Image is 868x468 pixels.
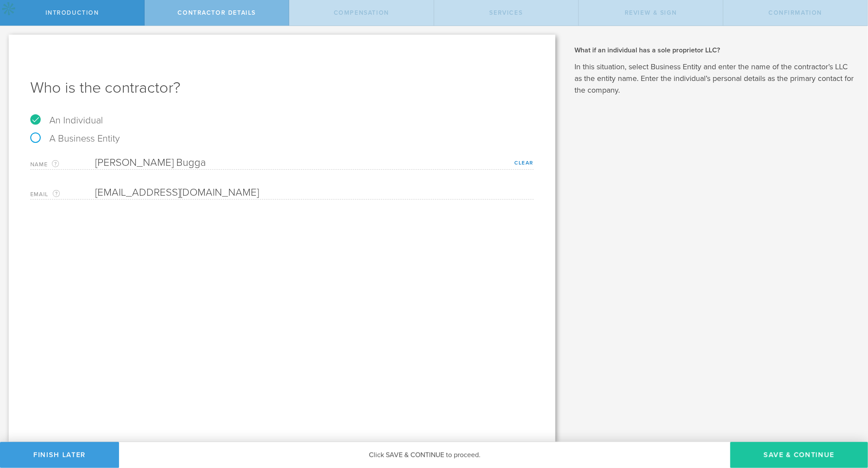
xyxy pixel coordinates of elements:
label: Name [30,159,95,169]
p: In this situation, select Business Entity and enter the name of the contractor’s LLC as the entit... [574,61,855,96]
span: Introduction [45,9,99,16]
span: Confirmation [768,9,822,16]
iframe: Chat Widget [825,400,868,442]
span: Review & sign [625,9,677,16]
span: Services [490,9,523,16]
input: Required [95,186,529,199]
label: Email [30,189,95,199]
div: Click SAVE & CONTINUE to proceed. [119,442,730,468]
input: Required [95,156,534,169]
label: An Individual [30,115,103,126]
h1: Who is the contractor? [30,77,534,98]
button: Save & Continue [730,442,868,468]
h2: What if an individual has a sole proprietor LLC? [574,45,855,55]
label: A Business Entity [30,133,120,144]
span: Compensation [334,9,389,16]
a: Clear [515,160,534,166]
span: Contractor details [178,9,256,16]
